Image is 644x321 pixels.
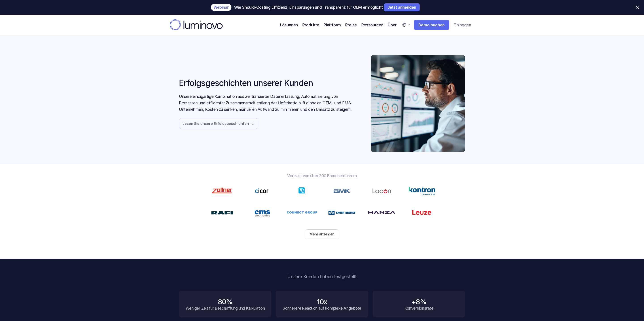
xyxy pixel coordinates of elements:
img: zollner logo [255,186,269,195]
p: Wie Should-Costing Effizienz, Einsparungen und Transparenz für OEM ermöglicht [234,5,383,10]
p: Webinar [214,6,229,9]
h1: Erfolgsgeschichten unserer Kunden [179,78,356,88]
img: zollner logo [333,184,350,198]
p: Lösungen [280,22,298,28]
h3: Weniger Zeit für Beschaffung und Kalkulation [186,306,265,311]
p: Vertraut von über 200 Branchenführern [206,173,438,178]
h4: 10x [317,298,327,306]
p: Über [388,22,397,28]
a: Jetzt anmelden [384,3,420,11]
p: Jetzt anmelden [388,6,416,9]
a: Preise [345,22,357,28]
p: Plattform [324,22,341,28]
p: Demo buchen [418,23,445,27]
img: Elektronikfachmann betrachtet ein Dashboard auf einem Computerbildschirm [371,55,465,152]
p: Unsere Kunden haben festgestellt [219,273,425,280]
h3: Konversionsrate [405,306,433,311]
p: Einloggen [454,23,471,27]
p: Unsere einzigartige Kombination aus zentralisierter Datenerfassung, Automatisierung von Prozessen... [179,93,356,113]
p: Ressourcen [361,22,383,28]
p: Mehr anzeigen [309,232,335,236]
p: Produkte [302,22,319,28]
h4: 80% [218,298,233,306]
p: Lesen Sie unsere Erfolgsgeschichten [182,122,249,125]
a: Einloggen [451,20,474,30]
img: Lacon [373,184,391,198]
a: Demo buchen [414,20,449,30]
h3: Schnellere Reaktion auf komplexe Angebote [283,306,361,311]
a: Lesen Sie unsere Erfolgsgeschichten [179,118,258,129]
h4: +8% [411,298,426,306]
img: Zollner [211,187,234,195]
